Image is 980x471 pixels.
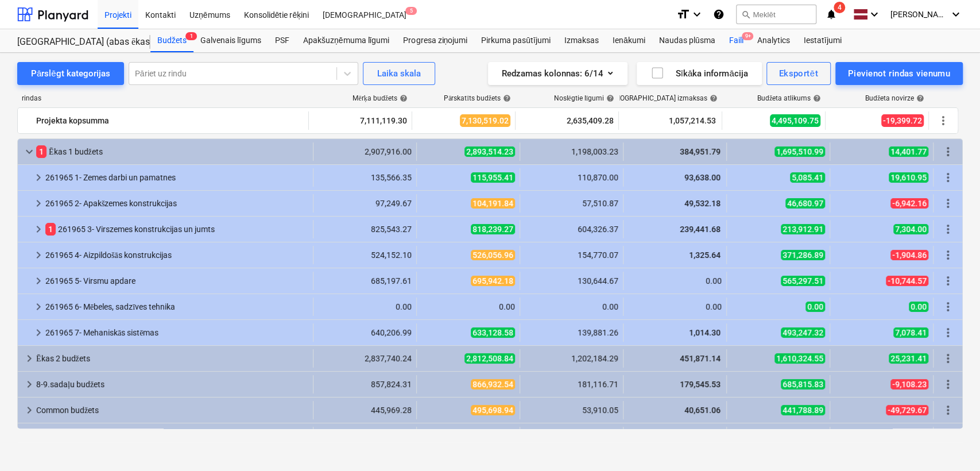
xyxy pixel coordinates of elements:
span: keyboard_arrow_right [32,326,45,339]
span: 19,610.95 [889,172,928,183]
iframe: Chat Widget [923,416,980,471]
i: notifications [826,7,837,21]
div: Izmaksas [557,29,606,52]
span: 104,191.84 [471,198,515,209]
div: 53,910.05 [525,406,618,415]
div: 261965 2- Apakšzemes konstrukcijas [45,194,308,213]
div: Analytics [750,29,796,52]
button: Pārslēgt kategorijas [17,62,124,85]
div: Common - Ielas daļa [36,427,308,445]
span: 685,815.83 [781,379,825,389]
div: Pārslēgt kategorijas [31,66,110,81]
div: Pārskatīts budžets [444,94,511,103]
div: 0.00 [628,276,722,285]
span: 866,932.54 [471,379,515,389]
span: 9+ [742,32,753,40]
div: Ienākumi [606,29,652,52]
span: Vairāk darbību [941,145,955,159]
a: Galvenais līgums [193,29,268,52]
a: Apakšuzņēmuma līgumi [296,29,396,52]
button: Pievienot rindas vienumu [835,62,963,85]
div: 8-9.sadaļu budžets [36,375,308,393]
div: 0.00 [318,302,412,311]
div: 7,111,119.30 [313,111,407,130]
span: -10,744.57 [886,276,928,286]
span: Vairāk darbību [941,171,955,184]
div: 181,116.71 [525,380,618,389]
span: 213,912.91 [781,224,825,234]
span: -1,904.86 [890,250,928,260]
span: 1 [36,145,47,158]
span: 1,057,214.53 [668,115,717,126]
span: -19,399.72 [881,114,924,127]
span: 441,788.89 [781,405,825,415]
span: 371,286.89 [781,250,825,260]
span: 565,297.51 [781,276,825,286]
div: 685,197.61 [318,276,412,285]
span: 46,680.97 [785,198,825,209]
i: format_size [676,7,690,21]
span: 179,545.53 [679,380,722,389]
span: 5,085.41 [790,172,825,183]
div: 1,202,184.29 [525,354,618,363]
div: Pievienot rindas vienumu [848,66,950,81]
span: keyboard_arrow_right [32,248,45,262]
div: 154,770.07 [525,250,618,260]
div: 57,510.87 [525,199,618,208]
div: Laika skala [377,66,421,81]
span: 0.00 [805,302,825,312]
span: 115,955.41 [471,172,515,183]
span: 49,532.18 [683,199,722,208]
span: keyboard_arrow_right [22,403,36,417]
span: 695,942.18 [471,276,515,286]
div: Budžeta novirze [865,94,924,103]
div: 261965 3- Virszemes konstrukcijas un jumts [45,220,308,238]
div: 857,824.31 [318,380,412,389]
div: 261965 1- Zemes darbi un pamatnes [45,168,308,187]
span: Vairāk darbību [941,300,955,314]
span: keyboard_arrow_down [22,145,36,159]
div: 261965 4- Aizpildošās konstrukcijas [45,246,308,264]
span: 40,651.06 [683,406,722,415]
span: help [811,94,821,102]
span: 818,239.27 [471,224,515,234]
span: [PERSON_NAME] [890,10,948,19]
a: PSF [268,29,296,52]
span: -9,108.23 [890,379,928,389]
div: Budžeta atlikums [757,94,821,103]
span: Vairāk darbību [941,196,955,210]
span: keyboard_arrow_right [32,300,45,314]
div: 139,881.26 [525,328,618,337]
span: 0.00 [909,302,928,312]
div: 261965 5- Virsmu apdare [45,272,308,290]
div: 825,543.27 [318,225,412,234]
span: 633,128.58 [471,327,515,338]
div: rindas [17,94,309,103]
button: Meklēt [736,5,816,24]
div: 604,326.37 [525,225,618,234]
div: 1,198,003.23 [525,147,618,156]
span: 1,695,510.99 [774,146,825,157]
span: 1,014.30 [688,328,722,337]
span: 5 [405,7,417,15]
a: Faili9+ [722,29,750,52]
div: 524,152.10 [318,250,412,260]
div: 110,870.00 [525,173,618,182]
div: Faili [722,29,750,52]
button: Sīkāka informācija [637,62,762,85]
span: 1,610,324.55 [774,353,825,364]
span: 7,304.00 [893,224,928,234]
span: keyboard_arrow_right [32,222,45,236]
i: keyboard_arrow_down [690,7,704,21]
div: 640,206.99 [318,328,412,337]
div: 261965 7- Mehaniskās sistēmas [45,323,308,342]
div: 2,837,740.24 [318,354,412,363]
i: Zināšanu pamats [713,7,725,21]
span: Vairāk darbību [941,403,955,417]
button: Eksportēt [766,62,831,85]
span: help [707,94,718,102]
div: Common budžets [36,401,308,419]
div: Ēkas 1 budžets [36,142,308,161]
